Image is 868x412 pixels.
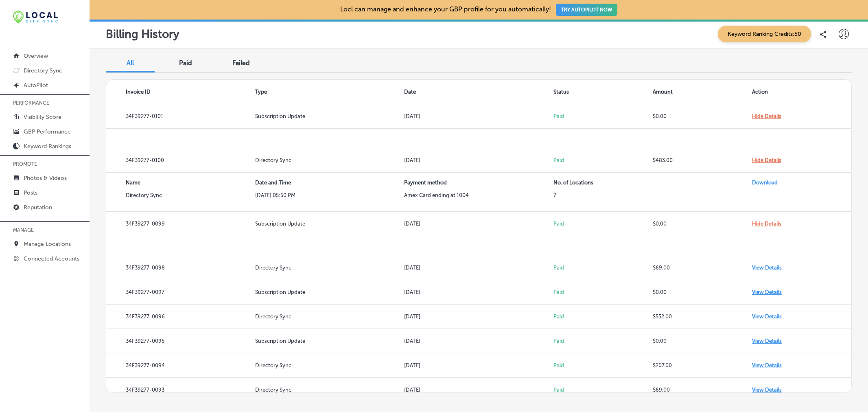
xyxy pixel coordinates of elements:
a: Download [752,180,778,186]
td: [DATE] [404,256,553,280]
td: [DATE] [404,329,553,353]
p: AutoPilot [24,82,48,89]
td: Hide Details [752,212,851,236]
span: Failed [232,59,250,67]
td: View Details [752,353,851,378]
td: Paid [553,280,653,305]
td: $0.00 [653,212,752,236]
th: Name [106,173,255,192]
td: Subscription Update [255,280,404,305]
th: Type [255,80,404,104]
td: [DATE] [404,212,553,236]
td: 34F39277-0093 [106,378,255,402]
td: [DATE] [404,305,553,329]
button: TRY AUTOPILOT NOW [556,4,617,16]
td: Directory Sync [255,305,404,329]
td: $0.00 [653,329,752,353]
td: Paid [553,212,653,236]
p: Reputation [24,204,52,211]
td: $0.00 [653,104,752,129]
th: Invoice ID [106,80,255,104]
th: Date and Time [255,173,404,192]
img: 12321ecb-abad-46dd-be7f-2600e8d3409flocal-city-sync-logo-rectangle.png [13,11,58,24]
td: [DATE] [404,104,553,129]
span: Paid [179,59,192,67]
th: No. of Locations [553,173,653,192]
td: $483.00 [653,148,752,173]
td: Paid [553,104,653,129]
td: Paid [553,148,653,173]
th: Date [404,80,553,104]
p: Connected Accounts [24,255,79,262]
p: Visibility Score [24,114,61,121]
td: View Details [752,329,851,353]
td: [DATE] [404,280,553,305]
td: Paid [553,305,653,329]
td: Directory Sync [106,192,255,212]
td: 34F39277-0096 [106,305,255,329]
td: Directory Sync [255,148,404,173]
td: $69.00 [653,256,752,280]
td: Paid [553,329,653,353]
td: 34F39277-0094 [106,353,255,378]
span: Keyword Ranking Credits: 50 [718,26,811,42]
td: Amex Card ending at 1004 [404,192,553,212]
td: 34F39277-0097 [106,280,255,305]
td: Directory Sync [255,256,404,280]
th: Action [752,80,851,104]
td: 7 [553,192,653,212]
p: Manage Locations [24,241,71,248]
td: View Details [752,280,851,305]
td: Hide Details [752,148,851,173]
th: Status [553,80,653,104]
td: Subscription Update [255,104,404,129]
td: 34F39277-0100 [106,148,255,173]
p: Photos & Videos [24,175,67,182]
p: GBP Performance [24,128,71,135]
td: 34F39277-0095 [106,329,255,353]
td: Paid [553,256,653,280]
td: Directory Sync [255,378,404,402]
p: Posts [24,189,37,196]
td: Subscription Update [255,212,404,236]
p: Overview [24,53,48,59]
span: All [127,59,134,67]
p: Directory Sync [24,67,62,74]
td: 34F39277-0099 [106,212,255,236]
td: $0.00 [653,280,752,305]
th: Payment method [404,173,553,192]
th: Amount [653,80,752,104]
td: View Details [752,378,851,402]
td: Paid [553,378,653,402]
p: Keyword Rankings [24,143,71,150]
td: Sep 03, 2025 at 05:50 PM [255,192,404,212]
td: Directory Sync [255,353,404,378]
p: Billing History [106,27,179,41]
td: [DATE] [404,148,553,173]
td: Subscription Update [255,329,404,353]
td: Hide Details [752,104,851,129]
td: View Details [752,305,851,329]
td: 34F39277-0101 [106,104,255,129]
td: View Details [752,256,851,280]
td: Paid [553,353,653,378]
td: $207.00 [653,353,752,378]
td: 34F39277-0098 [106,256,255,280]
td: [DATE] [404,353,553,378]
td: $552.00 [653,305,752,329]
td: [DATE] [404,378,553,402]
td: $69.00 [653,378,752,402]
